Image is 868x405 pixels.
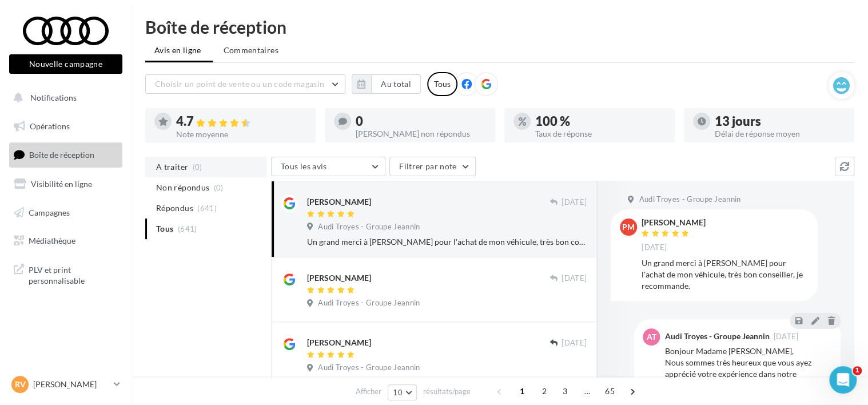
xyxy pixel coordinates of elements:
[371,74,421,94] button: Au total
[556,382,574,400] span: 3
[29,262,118,287] span: PLV et print personnalisable
[193,162,202,172] span: (0)
[318,298,420,308] span: Audi Troyes - Groupe Jeannin
[15,379,26,390] span: RV
[513,382,531,400] span: 1
[7,229,125,253] a: Médiathèque
[30,121,70,131] span: Opérations
[356,386,381,397] span: Afficher
[622,221,635,233] span: PM
[389,157,476,176] button: Filtrer par note
[318,222,420,232] span: Audi Troyes - Groupe Jeannin
[352,74,421,94] button: Au total
[388,384,417,400] button: 10
[715,130,845,138] div: Délai de réponse moyen
[773,333,798,340] span: [DATE]
[197,204,217,213] span: (641)
[176,115,306,128] div: 4.7
[156,161,188,173] span: A traiter
[214,183,224,192] span: (0)
[7,86,120,110] button: Notifications
[393,388,403,397] span: 10
[145,74,345,94] button: Choisir un point de vente ou un code magasin
[176,130,306,138] div: Note moyenne
[30,93,77,102] span: Notifications
[7,201,125,225] a: Campagnes
[423,386,471,397] span: résultats/page
[9,374,122,395] a: RV [PERSON_NAME]
[639,194,740,205] span: Audi Troyes - Groupe Jeannin
[642,243,667,253] span: [DATE]
[356,115,486,128] div: 0
[600,382,619,400] span: 65
[7,114,125,138] a: Opérations
[427,72,457,96] div: Tous
[7,172,125,196] a: Visibilité en ligne
[33,379,109,390] p: [PERSON_NAME]
[647,331,656,343] span: AT
[29,150,94,160] span: Boîte de réception
[156,202,193,214] span: Répondus
[271,157,385,176] button: Tous les avis
[318,363,420,373] span: Audi Troyes - Groupe Jeannin
[307,272,371,284] div: [PERSON_NAME]
[156,182,209,193] span: Non répondus
[642,257,809,292] div: Un grand merci à [PERSON_NAME] pour l'achat de mon véhicule, très bon conseiller, je recommande.
[715,115,845,128] div: 13 jours
[7,142,125,167] a: Boîte de réception
[307,196,371,208] div: [PERSON_NAME]
[642,219,706,227] div: [PERSON_NAME]
[307,236,587,248] div: Un grand merci à [PERSON_NAME] pour l'achat de mon véhicule, très bon conseiller, je recommande.
[562,273,587,284] span: [DATE]
[356,130,486,138] div: [PERSON_NAME] non répondus
[7,257,125,291] a: PLV et print personnalisable
[29,236,75,245] span: Médiathèque
[664,332,769,340] div: Audi Troyes - Groupe Jeannin
[853,366,862,375] span: 1
[29,207,70,217] span: Campagnes
[562,338,587,348] span: [DATE]
[307,337,371,348] div: [PERSON_NAME]
[224,45,278,56] span: Commentaires
[535,130,666,138] div: Taux de réponse
[829,366,857,394] iframe: Intercom live chat
[155,79,324,89] span: Choisir un point de vente ou un code magasin
[145,18,854,35] div: Boîte de réception
[281,161,327,171] span: Tous les avis
[562,197,587,208] span: [DATE]
[9,54,122,74] button: Nouvelle campagne
[578,382,596,400] span: ...
[31,179,92,189] span: Visibilité en ligne
[535,382,554,400] span: 2
[535,115,666,128] div: 100 %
